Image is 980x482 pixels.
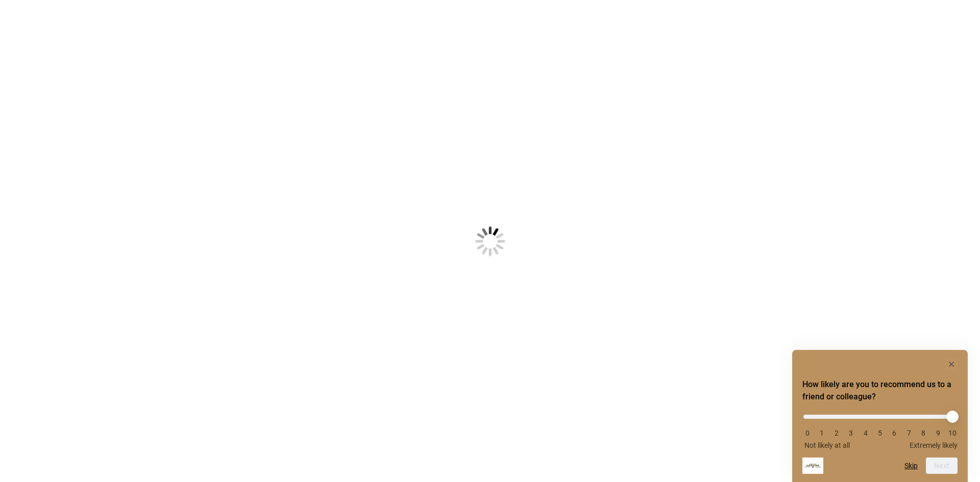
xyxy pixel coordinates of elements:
div: How likely are you to recommend us to a friend or colleague? Select an option from 0 to 10, with ... [802,407,958,449]
button: Next question [926,458,958,474]
li: 7 [904,429,914,437]
li: 6 [889,429,899,437]
div: How likely are you to recommend us to a friend or colleague? Select an option from 0 to 10, with ... [802,358,958,474]
button: Skip [904,462,918,470]
span: Not likely at all [804,441,850,449]
li: 4 [861,429,871,437]
li: 0 [802,429,813,437]
span: Extremely likely [910,441,958,449]
li: 5 [875,429,885,437]
img: Loading [425,176,555,307]
li: 8 [918,429,928,437]
button: Hide survey [945,358,958,370]
li: 2 [831,429,842,437]
h2: How likely are you to recommend us to a friend or colleague? Select an option from 0 to 10, with ... [802,378,958,403]
li: 10 [947,429,958,437]
li: 1 [817,429,827,437]
li: 3 [846,429,856,437]
li: 9 [933,429,943,437]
